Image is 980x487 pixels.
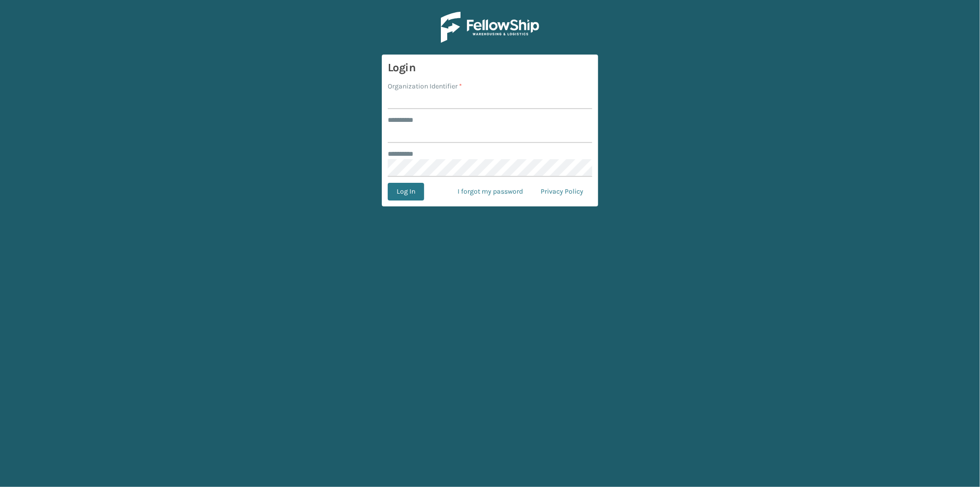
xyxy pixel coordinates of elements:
[449,183,532,201] a: I forgot my password
[388,183,424,201] button: Log In
[532,183,592,201] a: Privacy Policy
[388,81,462,91] label: Organization Identifier
[388,60,592,75] h3: Login
[441,12,539,43] img: Logo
